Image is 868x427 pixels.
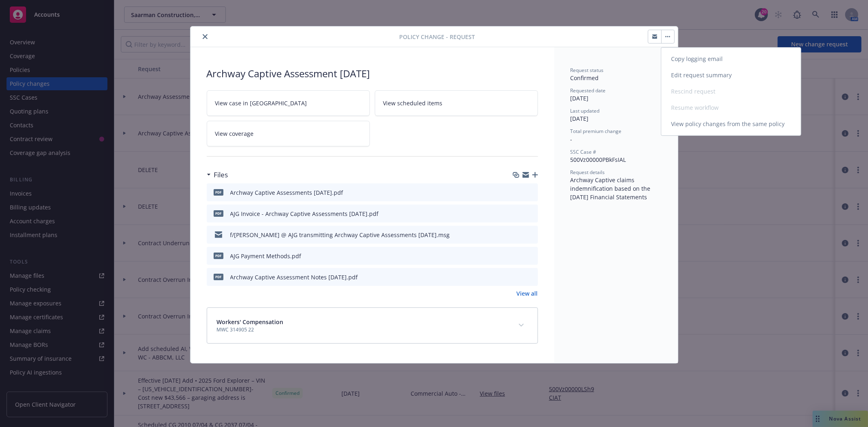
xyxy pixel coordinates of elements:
[214,210,223,216] span: pdf
[527,188,535,197] button: preview file
[207,90,370,116] a: View case in [GEOGRAPHIC_DATA]
[207,308,538,343] div: Workers' CompensationMWC 314905 22expand content
[217,326,284,333] span: MWC 314905 22
[527,209,535,218] button: preview file
[230,273,358,281] div: Archway Captive Assessment Notes [DATE].pdf
[517,289,538,298] a: View all
[571,135,573,143] span: -
[515,319,528,332] button: expand content
[375,90,538,116] a: View scheduled items
[527,273,535,281] button: preview file
[571,94,589,102] span: [DATE]
[514,252,521,260] button: download file
[214,170,228,180] h3: Files
[571,148,597,155] span: SSC Case #
[571,176,652,201] span: Archway Captive claims indemnification based on the [DATE] Financial Statements
[214,274,223,280] span: pdf
[571,169,605,176] span: Request details
[207,121,370,146] a: View coverage
[514,273,521,281] button: download file
[217,318,284,326] span: Workers' Compensation
[207,67,538,81] div: Archway Captive Assessment [DATE]
[200,32,210,41] button: close
[207,170,228,180] div: Files
[571,67,604,74] span: Request status
[571,107,600,114] span: Last updated
[230,231,450,239] div: f/[PERSON_NAME] @ AJG transmitting Archway Captive Assessments [DATE].msg
[527,252,535,260] button: preview file
[214,189,223,195] span: pdf
[215,129,254,138] span: View coverage
[571,156,626,163] span: 500Vz00000PBkFsIAL
[383,99,443,107] span: View scheduled items
[514,209,521,218] button: download file
[400,33,475,41] span: Policy change - Request
[571,115,589,122] span: [DATE]
[214,253,223,259] span: pdf
[571,87,606,94] span: Requested date
[230,188,343,197] div: Archway Captive Assessments [DATE].pdf
[230,252,302,260] div: AJG Payment Methods.pdf
[514,231,521,239] button: download file
[527,231,535,239] button: preview file
[571,128,622,135] span: Total premium change
[215,99,307,107] span: View case in [GEOGRAPHIC_DATA]
[514,188,521,197] button: download file
[230,209,379,218] div: AJG Invoice - Archway Captive Assessments [DATE].pdf
[571,74,599,82] span: Confirmed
